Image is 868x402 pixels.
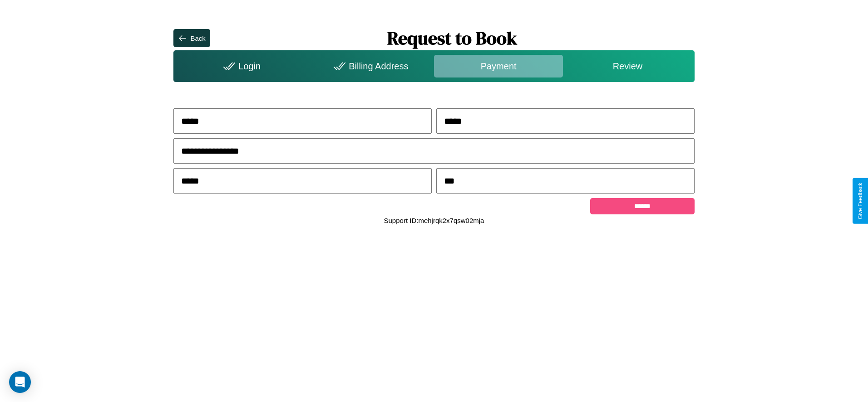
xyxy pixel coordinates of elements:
div: Login [176,55,305,77]
div: Billing Address [305,55,434,77]
div: Give Feedback [857,183,863,219]
button: Back [173,29,210,47]
div: Back [190,34,205,42]
div: Review [563,55,692,77]
div: Payment [434,55,563,77]
h1: Request to Book [210,26,695,50]
div: Open Intercom Messenger [9,371,31,393]
p: Support ID: mehjrqk2x7qsw02mja [384,214,484,227]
